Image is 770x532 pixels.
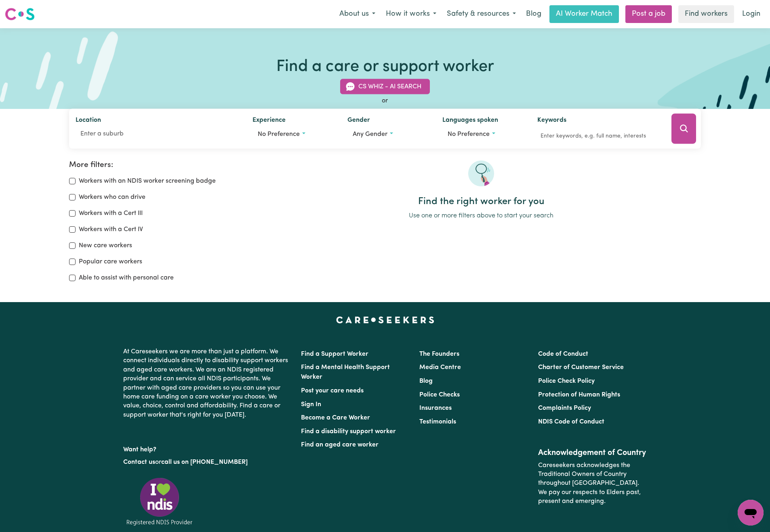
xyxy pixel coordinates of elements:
p: Use one or more filters above to start your search [261,211,701,221]
span: No preference [258,131,300,138]
input: Enter keywords, e.g. full name, interests [537,130,660,142]
a: Post a job [625,5,672,23]
label: Popular care workers [79,257,142,267]
p: Want help? [123,442,291,454]
a: Post your care needs [301,388,364,394]
a: AI Worker Match [549,5,619,23]
label: Workers with a Cert III [79,209,143,218]
button: Worker gender preference [347,127,429,142]
h1: Find a care or support worker [276,57,494,77]
a: Testimonials [419,419,456,425]
a: Find a disability support worker [301,428,396,435]
label: Workers who can drive [79,192,145,202]
a: Contact us [123,459,155,465]
a: Code of Conduct [538,351,588,357]
button: About us [334,6,381,23]
label: Location [76,115,101,127]
p: At Careseekers we are more than just a platform. We connect individuals directly to disability su... [123,344,291,423]
label: Able to assist with personal care [79,273,174,283]
a: Police Check Policy [538,378,595,384]
input: Enter a suburb [76,127,240,141]
p: or [123,455,291,470]
img: Registered NDIS provider [123,476,196,527]
p: Careseekers acknowledges the Traditional Owners of Country throughout [GEOGRAPHIC_DATA]. We pay o... [538,458,647,509]
label: Languages spoken [442,115,498,127]
button: Worker experience options [252,127,335,142]
a: Blog [419,378,433,384]
label: Gender [347,115,370,127]
button: Safety & resources [442,6,521,23]
label: Workers with an NDIS worker screening badge [79,176,216,186]
a: Find workers [678,5,734,23]
button: Search [671,114,696,144]
img: Careseekers logo [5,7,35,21]
a: Media Centre [419,364,461,371]
a: call us on [PHONE_NUMBER] [161,459,248,465]
a: Careseekers home page [336,317,434,323]
h2: More filters: [69,161,252,170]
a: Police Checks [419,392,460,398]
button: CS Whiz - AI Search [340,79,430,94]
a: Find an aged care worker [301,442,379,448]
a: The Founders [419,351,459,357]
button: How it works [381,6,442,23]
label: New care workers [79,241,132,250]
button: Worker language preferences [442,127,524,142]
a: Sign In [301,401,321,408]
div: or [69,96,701,106]
span: Any gender [353,131,387,138]
a: NDIS Code of Conduct [538,419,604,425]
label: Keywords [537,115,566,127]
a: Login [737,5,765,23]
h2: Find the right worker for you [261,196,701,208]
a: Charter of Customer Service [538,364,624,371]
a: Become a Care Worker [301,415,370,421]
a: Blog [521,5,546,23]
span: No preference [448,131,490,138]
a: Find a Support Worker [301,351,368,357]
label: Experience [252,115,286,127]
a: Protection of Human Rights [538,392,620,398]
label: Workers with a Cert IV [79,225,143,234]
h2: Acknowledgement of Country [538,448,647,458]
a: Complaints Policy [538,405,591,411]
a: Find a Mental Health Support Worker [301,364,390,380]
iframe: Button to launch messaging window [738,500,764,526]
a: Insurances [419,405,452,411]
a: Careseekers logo [5,5,35,23]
